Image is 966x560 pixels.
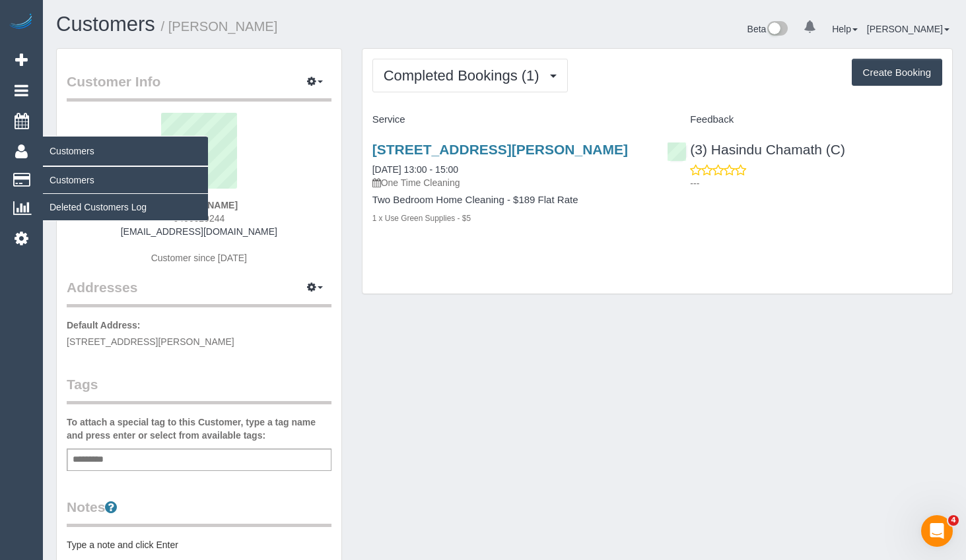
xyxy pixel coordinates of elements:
[67,72,331,102] legend: Customer Info
[372,195,648,206] h4: Two Bedroom Home Cleaning - $189 Flat Rate
[121,226,277,237] a: [EMAIL_ADDRESS][DOMAIN_NAME]
[667,114,942,125] h4: Feedback
[151,253,247,263] span: Customer since [DATE]
[766,21,788,38] img: New interface
[372,114,648,125] h4: Service
[67,319,141,332] label: Default Address:
[67,336,234,347] span: [STREET_ADDRESS][PERSON_NAME]
[867,24,949,34] a: [PERSON_NAME]
[372,214,471,223] small: 1 x Use Green Supplies - $5
[372,142,628,157] a: [STREET_ADDRESS][PERSON_NAME]
[67,497,331,527] legend: Notes
[67,416,331,442] label: To attach a special tag to this Customer, type a tag name and press enter or select from availabl...
[372,176,648,189] p: One Time Cleaning
[67,375,331,404] legend: Tags
[43,136,208,166] span: Customers
[690,177,942,190] p: ---
[56,13,155,36] a: Customers
[43,167,208,193] a: Customers
[372,164,458,175] a: [DATE] 13:00 - 15:00
[832,24,858,34] a: Help
[173,213,224,224] span: 0406629244
[43,194,208,220] a: Deleted Customers Log
[161,19,278,34] small: / [PERSON_NAME]
[67,538,331,551] pre: Type a note and click Enter
[43,166,208,221] ul: Customers
[384,67,546,84] span: Completed Bookings (1)
[852,59,942,86] button: Create Booking
[667,142,845,157] a: (3) Hasindu Chamath (C)
[921,515,953,547] iframe: Intercom live chat
[8,13,34,32] img: Automaid Logo
[747,24,788,34] a: Beta
[372,59,568,92] button: Completed Bookings (1)
[948,515,959,526] span: 4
